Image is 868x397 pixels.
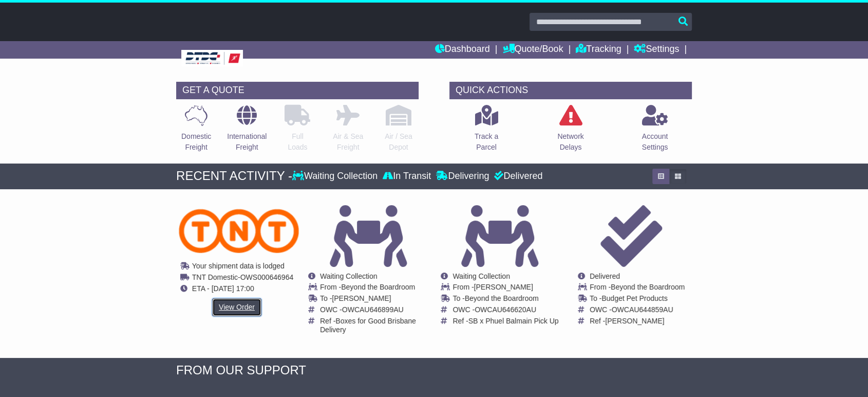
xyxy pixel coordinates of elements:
span: Beyond the Boardroom [465,294,539,302]
a: NetworkDelays [557,104,584,158]
span: Delivered [590,272,620,280]
td: To - [452,294,558,305]
span: [PERSON_NAME] [474,283,533,291]
p: Domestic Freight [181,131,211,153]
div: Waiting Collection [292,171,380,182]
td: OWC - [452,305,558,317]
div: GET A QUOTE [176,82,419,99]
a: InternationalFreight [227,104,267,158]
span: SB x Phuel Balmain Pick Up [468,317,559,325]
span: OWCAU644859AU [612,305,673,314]
span: ETA - [DATE] 17:00 [192,284,254,292]
span: Your shipment data is lodged [192,262,285,270]
img: TNT_Domestic.png [179,209,299,253]
div: In Transit [380,171,433,182]
td: Ref - [590,317,685,326]
div: FROM OUR SUPPORT [176,363,692,378]
span: OWCAU646899AU [342,305,404,314]
span: Boxes for Good Brisbane Delivery [320,317,416,334]
td: OWC - [320,305,428,317]
a: Track aParcel [474,104,499,158]
td: Ref - [452,317,558,326]
span: [PERSON_NAME] [605,317,664,325]
div: RECENT ACTIVITY - [176,169,292,184]
a: Dashboard [435,41,490,59]
a: Quote/Book [502,41,563,59]
p: Full Loads [285,131,310,153]
a: View Order [212,298,261,316]
span: [PERSON_NAME] [332,294,391,302]
span: OWCAU646620AU [475,305,536,314]
td: From - [590,283,685,294]
p: Air / Sea Depot [385,131,412,153]
div: QUICK ACTIONS [449,82,692,99]
td: OWC - [590,305,685,317]
td: To - [320,294,428,305]
span: Beyond the Boardroom [341,283,415,291]
span: Waiting Collection [452,272,510,280]
td: Ref - [320,317,428,334]
a: Settings [634,41,679,59]
div: Delivered [492,171,542,182]
span: Beyond the Boardroom [611,283,685,291]
a: Tracking [576,41,621,59]
td: From - [452,283,558,294]
span: TNT Domestic [192,273,238,281]
a: DomesticFreight [181,104,212,158]
span: Budget Pet Products [601,294,667,302]
p: Air & Sea Freight [333,131,363,153]
p: International Freight [227,131,267,153]
p: Account Settings [642,131,668,153]
span: OWS000646964 [240,273,294,281]
div: Delivering [433,171,492,182]
td: To - [590,294,685,305]
p: Network Delays [557,131,583,153]
a: AccountSettings [641,104,669,158]
td: - [192,273,293,284]
p: Track a Parcel [475,131,498,153]
td: From - [320,283,428,294]
span: Waiting Collection [320,272,378,280]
